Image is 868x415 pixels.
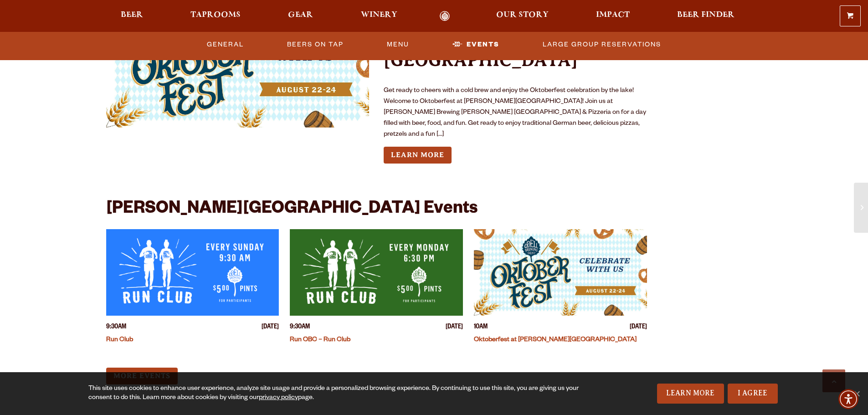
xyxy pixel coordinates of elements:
a: Large Group Reservations [539,34,665,55]
a: Winery [355,11,403,21]
a: privacy policy [259,395,298,402]
a: Run OBC – Run Club [290,337,350,344]
span: 9:30AM [106,323,126,333]
a: View event details [290,229,463,316]
a: Odell Home [428,11,462,21]
p: Get ready to cheers with a cold brew and enjoy the Oktoberfest celebration by the lake! Welcome t... [384,86,647,140]
span: Beer [121,11,143,19]
a: View event details [106,229,279,316]
a: Scroll to top [822,369,845,392]
a: I Agree [728,384,778,404]
span: Our Story [496,11,549,19]
span: 9:30AM [290,323,310,333]
a: Gear [282,11,319,21]
span: Gear [288,11,313,19]
a: Our Story [490,11,555,21]
span: Impact [596,11,630,19]
a: Events [449,34,503,55]
a: Run Club [106,337,133,344]
a: View event details [474,229,647,316]
a: Beer Finder [671,11,740,21]
span: Taprooms [190,11,241,19]
a: More Events (opens in a new window) [106,368,178,384]
span: 10AM [474,323,488,333]
a: Learn more about Oktoberfest at Sloan’s Lake [384,147,452,164]
span: Beer Finder [677,11,734,19]
a: Learn More [657,384,724,404]
span: Winery [361,11,397,19]
span: [DATE] [630,323,647,333]
span: [DATE] [262,323,279,333]
a: Taprooms [185,11,247,21]
a: Beers On Tap [283,34,347,55]
a: Oktoberfest at [PERSON_NAME][GEOGRAPHIC_DATA] [474,337,637,344]
a: General [203,34,247,55]
a: Impact [590,11,636,21]
div: Accessibility Menu [838,389,858,409]
h2: [PERSON_NAME][GEOGRAPHIC_DATA] Events [106,200,478,220]
span: [DATE] [446,323,463,333]
a: Beer [115,11,149,21]
div: This site uses cookies to enhance user experience, analyze site usage and provide a personalized ... [88,384,582,403]
a: Menu [383,34,413,55]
